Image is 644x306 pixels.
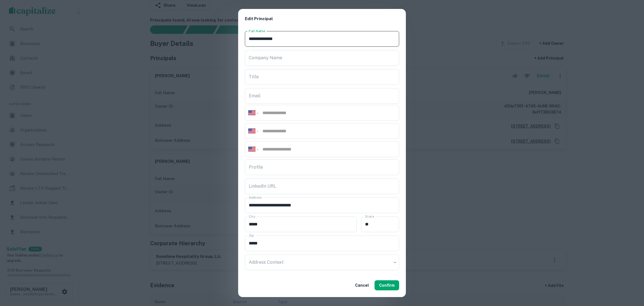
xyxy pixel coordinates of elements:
[249,233,254,238] label: Zip
[245,255,399,270] div: ​
[249,195,262,200] label: Address
[353,280,371,290] button: Cancel
[365,214,374,219] label: State
[249,29,265,33] label: Full Name
[375,280,399,290] button: Confirm
[616,261,644,288] iframe: Chat Widget
[249,214,255,219] label: City
[238,9,406,29] h2: Edit Principal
